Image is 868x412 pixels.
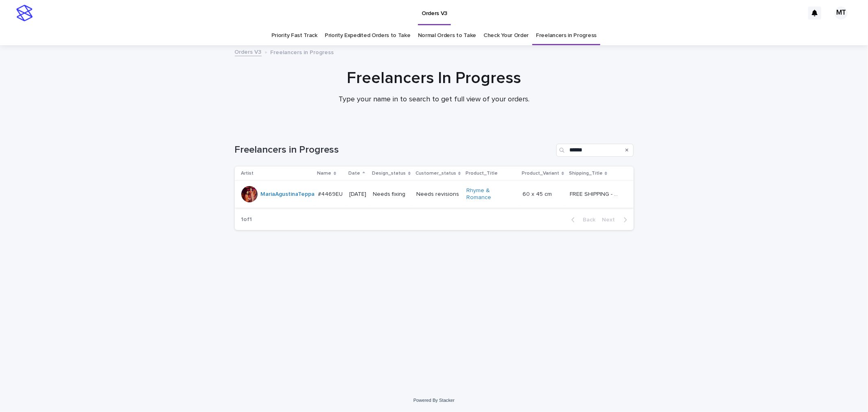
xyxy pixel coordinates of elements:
a: Rhyme & Romance [466,187,516,201]
p: Product_Title [466,169,498,178]
p: Needs revisions [416,191,460,198]
a: Orders V3 [235,47,262,56]
p: [DATE] [350,191,367,198]
p: Artist [241,169,254,178]
p: 60 x 45 cm [523,189,554,198]
p: FREE SHIPPING - preview in 1-2 business days, after your approval delivery will take 6-10 busines... [570,189,622,198]
p: Shipping_Title [569,169,603,178]
a: Normal Orders to Take [418,26,477,45]
a: Priority Fast Track [271,26,317,45]
p: Freelancers in Progress [271,47,334,56]
button: Next [599,216,634,224]
tr: MariaAgustinaTeppa #4469EU#4469EU [DATE]Needs fixingNeeds revisionsRhyme & Romance 60 x 45 cm60 x... [235,181,634,208]
p: Design_status [372,169,406,178]
span: Back [578,217,596,223]
p: #4469EU [318,189,345,198]
p: Customer_status [415,169,456,178]
p: Date [349,169,361,178]
p: Name [317,169,332,178]
button: Back [565,216,599,224]
p: Needs fixing [373,191,410,198]
span: Next [602,217,620,223]
a: Powered By Stacker [413,398,455,403]
a: Freelancers in Progress [536,26,597,45]
p: Type your name in to search to get full view of your orders. [271,95,597,104]
h1: Freelancers in Progress [235,144,553,156]
h1: Freelancers In Progress [235,68,634,88]
p: 1 of 1 [235,210,259,230]
input: Search [556,144,634,157]
a: Priority Expedited Orders to Take [325,26,411,45]
img: stacker-logo-s-only.png [16,5,33,21]
div: MT [835,7,848,20]
a: Check Your Order [483,26,529,45]
p: Product_Variant [522,169,560,178]
a: MariaAgustinaTeppa [261,191,315,198]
